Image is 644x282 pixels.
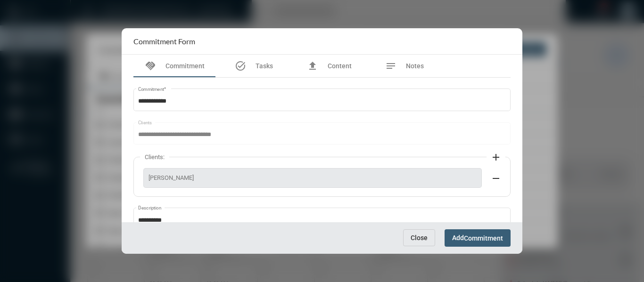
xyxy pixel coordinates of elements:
[445,229,511,247] button: AddCommitment
[490,173,502,184] mat-icon: remove
[133,37,195,46] h2: Commitment Form
[464,234,503,242] span: Commitment
[403,229,435,246] button: Close
[490,152,502,163] mat-icon: add
[328,62,352,70] span: Content
[235,60,246,72] mat-icon: task_alt
[307,60,318,72] mat-icon: file_upload
[140,153,169,161] label: Clients:
[256,62,273,70] span: Tasks
[149,174,477,181] span: [PERSON_NAME]
[145,60,156,72] mat-icon: handshake
[411,234,428,242] span: Close
[165,62,205,70] span: Commitment
[385,60,396,72] mat-icon: notes
[406,62,424,70] span: Notes
[452,234,503,242] span: Add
